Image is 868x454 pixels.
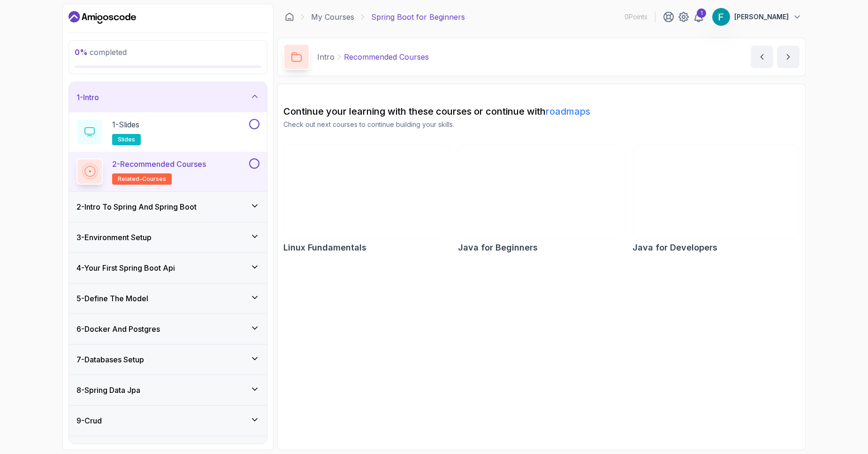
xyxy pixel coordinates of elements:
[76,119,259,145] button: 1-Slidesslides
[624,12,647,22] p: 0 Points
[69,375,267,405] button: 8-Spring Data Jpa
[112,119,139,130] p: 1 - Slides
[751,46,773,68] button: previous content
[76,92,99,103] h3: 1 - Intro
[712,8,730,26] img: user profile image
[69,222,267,252] button: 3-Environment Setup
[458,144,625,254] a: Java for Beginners cardJava for Beginners
[69,82,267,112] button: 1-Intro
[76,158,259,185] button: 2-Recommended Coursesrelated-courses
[76,201,197,212] h3: 2 - Intro To Spring And Spring Boot
[75,47,127,57] span: completed
[734,12,789,22] p: [PERSON_NAME]
[76,293,148,304] h3: 5 - Define The Model
[283,241,366,254] h2: Linux Fundamentals
[632,241,717,254] h2: Java for Developers
[632,144,799,254] a: Java for Developers cardJava for Developers
[76,232,152,243] h3: 3 - Environment Setup
[118,136,135,143] span: slides
[371,11,465,23] p: Spring Boot for Beginners
[76,384,140,396] h3: 8 - Spring Data Jpa
[284,145,450,238] img: Linux Fundamentals card
[283,144,450,254] a: Linux Fundamentals cardLinux Fundamentals
[285,12,294,22] a: Dashboard
[693,11,704,23] a: 1
[283,120,799,129] p: Check out next courses to continue building your skills.
[777,46,799,68] button: next content
[311,11,354,23] a: My Courses
[69,406,267,436] button: 9-Crud
[69,253,267,283] button: 4-Your First Spring Boot Api
[112,158,206,170] p: 2 - Recommended Courses
[69,314,267,344] button: 6-Docker And Postgres
[697,8,706,18] div: 1
[69,344,267,375] button: 7-Databases Setup
[712,8,802,26] button: user profile image[PERSON_NAME]
[69,10,136,25] a: Dashboard
[69,192,267,222] button: 2-Intro To Spring And Spring Boot
[69,283,267,313] button: 5-Define The Model
[458,145,624,238] img: Java for Beginners card
[283,105,799,118] h2: Continue your learning with these courses or continue with
[76,262,175,274] h3: 4 - Your First Spring Boot Api
[546,106,590,117] a: roadmaps
[76,415,102,426] h3: 9 - Crud
[118,175,166,183] span: related-courses
[76,323,160,335] h3: 6 - Docker And Postgres
[317,51,335,63] p: Intro
[633,145,799,238] img: Java for Developers card
[458,241,538,254] h2: Java for Beginners
[75,47,88,57] span: 0 %
[76,354,144,365] h3: 7 - Databases Setup
[344,51,429,63] p: Recommended Courses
